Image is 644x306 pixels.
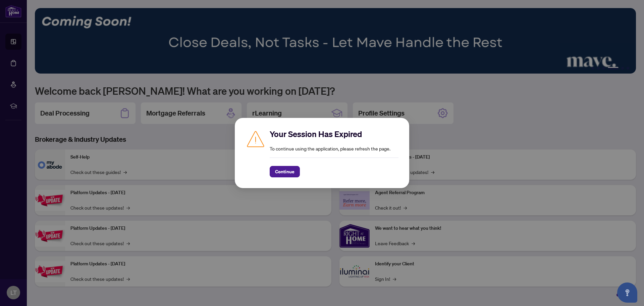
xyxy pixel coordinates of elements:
[246,129,266,149] img: Caution icon
[275,166,294,177] span: Continue
[270,166,300,177] button: Continue
[270,129,398,139] h2: Your Session Has Expired
[617,282,637,303] button: Open asap
[270,129,398,177] div: To continue using the application, please refresh the page.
